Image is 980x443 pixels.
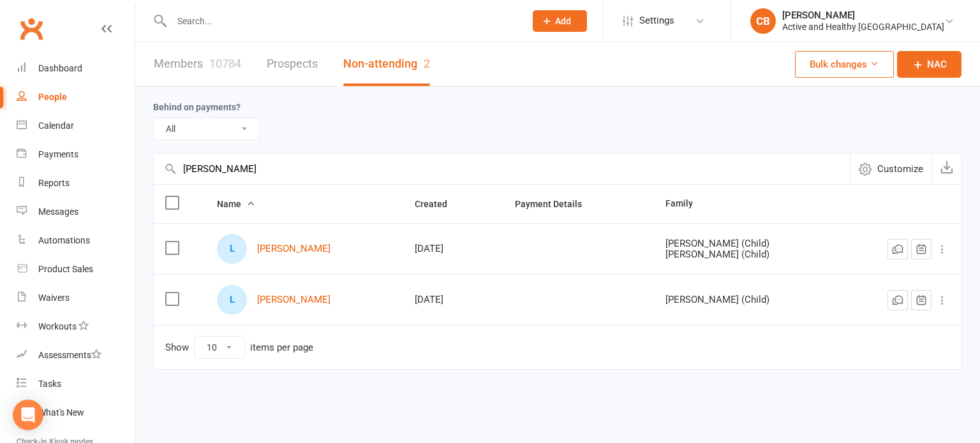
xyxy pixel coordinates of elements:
[639,6,674,35] span: Settings
[38,264,93,274] div: Product Sales
[153,102,241,112] label: Behind on payments?
[17,312,135,341] a: Workouts
[38,321,77,331] div: Workouts
[782,10,944,21] div: [PERSON_NAME]
[515,196,596,212] button: Payment Details
[267,42,318,86] a: Prospects
[555,16,571,26] span: Add
[665,238,826,249] div: [PERSON_NAME] (Child)
[17,140,135,169] a: Payments
[17,398,135,427] a: What's New
[168,12,516,30] input: Search...
[850,154,932,184] button: Customize
[17,112,135,140] a: Calendar
[415,294,493,305] div: [DATE]
[515,199,596,209] span: Payment Details
[654,185,838,223] th: Family
[665,294,826,305] div: [PERSON_NAME] (Child)
[17,255,135,284] a: Product Sales
[217,196,255,212] button: Name
[750,8,776,34] div: CB
[154,42,241,86] a: Members10784
[17,198,135,226] a: Messages
[17,54,135,83] a: Dashboard
[795,51,894,78] button: Bulk changes
[877,161,923,177] span: Customize
[38,379,61,389] div: Tasks
[38,235,90,245] div: Automations
[38,293,70,303] div: Waivers
[17,341,135,370] a: Assessments
[782,21,944,33] div: Active and Healthy [GEOGRAPHIC_DATA]
[257,243,330,254] a: [PERSON_NAME]
[927,57,947,72] span: NAC
[38,207,78,217] div: Messages
[424,57,430,70] div: 2
[38,350,101,360] div: Assessments
[38,120,74,131] div: Calendar
[665,249,826,260] div: [PERSON_NAME] (Child)
[154,154,850,184] input: Search by contact name
[217,285,247,315] div: L
[38,407,84,418] div: What's New
[415,196,461,212] button: Created
[17,370,135,398] a: Tasks
[533,10,587,32] button: Add
[13,400,43,430] div: Open Intercom Messenger
[38,63,82,73] div: Dashboard
[415,243,493,254] div: [DATE]
[209,57,241,70] div: 10784
[217,234,247,264] div: L
[17,83,135,112] a: People
[250,342,313,353] div: items per page
[17,226,135,255] a: Automations
[415,199,461,209] span: Created
[897,51,961,78] a: NAC
[17,284,135,312] a: Waivers
[17,169,135,198] a: Reports
[257,294,330,305] a: [PERSON_NAME]
[38,149,78,159] div: Payments
[217,199,255,209] span: Name
[343,42,430,86] a: Non-attending2
[15,13,47,45] a: Clubworx
[165,336,313,359] div: Show
[38,178,70,188] div: Reports
[38,92,67,102] div: People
